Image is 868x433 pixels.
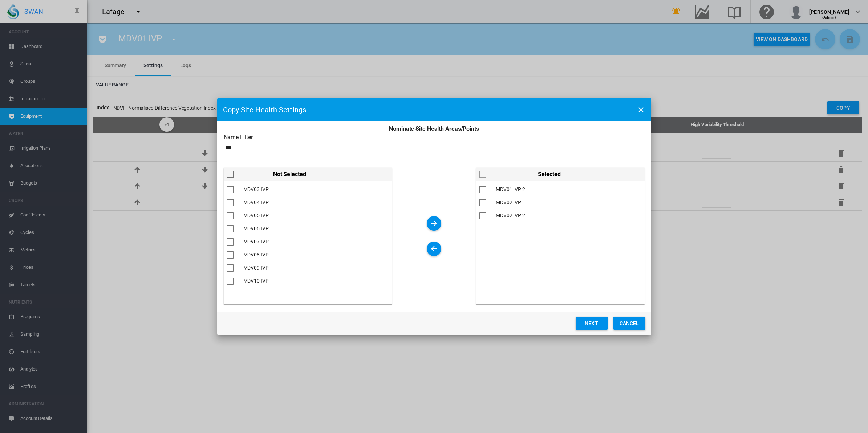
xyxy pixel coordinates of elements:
[224,134,253,141] span: Name Filter
[217,98,651,335] md-dialog: Nominate Site ...
[240,183,272,196] td: MDV03 IVP
[538,171,560,178] span: Selected
[240,209,272,222] td: MDV05 IVP
[576,317,608,330] button: Next
[493,196,528,209] td: MDV02 IVP
[613,317,645,330] button: CANCEL
[240,235,272,248] td: MDV07 IVP
[273,171,306,178] span: Not Selected
[389,125,479,132] span: Nominate Site Health Areas/Points
[637,105,645,114] md-icon: icon-close
[634,102,648,117] button: icon-close
[493,183,528,196] td: MDV01 IVP 2
[240,248,272,262] td: MDV08 IVP
[427,242,441,256] button: icon-arrow-left
[240,196,272,209] td: MDV04 IVP
[493,209,528,222] td: MDV02 IVP 2
[240,262,272,275] td: MDV09 IVP
[223,105,632,115] div: Copy Site Health Settings
[427,216,441,231] button: icon-arrow-right
[430,244,438,253] md-icon: icon-arrow-left
[240,275,272,288] td: MDV10 IVP
[430,219,438,228] md-icon: icon-arrow-right
[240,222,272,235] td: MDV06 IVP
